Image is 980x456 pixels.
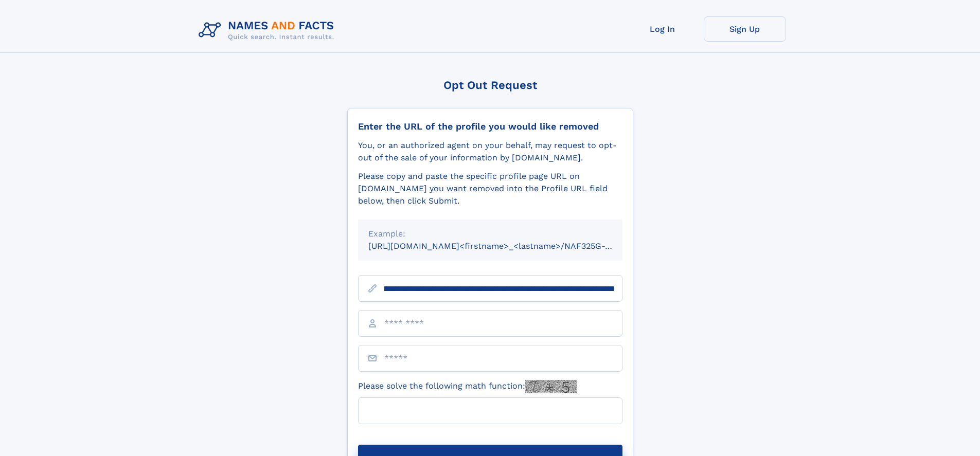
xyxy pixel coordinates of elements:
[194,16,343,44] img: Logo Names and Facts
[358,170,622,207] div: Please copy and paste the specific profile page URL on [DOMAIN_NAME] you want removed into the Pr...
[358,121,622,132] div: Enter the URL of the profile you would like removed
[621,16,704,42] a: Log In
[704,16,786,42] a: Sign Up
[358,380,577,393] label: Please solve the following math function:
[368,228,612,240] div: Example:
[347,79,633,92] div: Opt Out Request
[368,241,642,251] small: [URL][DOMAIN_NAME]<firstname>_<lastname>/NAF325G-xxxxxxxx
[358,139,622,164] div: You, or an authorized agent on your behalf, may request to opt-out of the sale of your informatio...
